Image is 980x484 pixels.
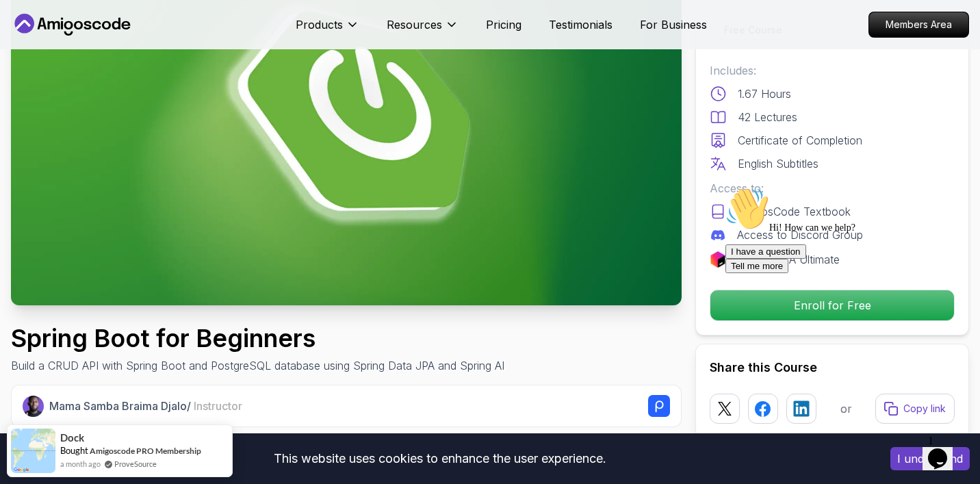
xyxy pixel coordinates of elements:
[11,357,504,374] p: Build a CRUD API with Spring Boot and PostgreSQL database using Spring Data JPA and Spring AI
[710,358,955,377] h2: Share this Course
[296,16,359,44] button: Products
[710,251,726,268] img: jetbrains logo
[868,12,969,38] a: Members Area
[194,399,242,413] span: Instructor
[710,180,955,196] p: Access to:
[60,445,88,456] span: Bought
[5,41,136,51] span: Hi! How can we help?
[923,429,966,470] iframe: chat widget
[387,16,442,33] p: Resources
[11,429,55,473] img: provesource social proof notification image
[738,86,791,102] p: 1.67 Hours
[640,16,707,33] a: For Business
[710,290,955,321] button: Enroll for Free
[49,398,242,414] p: Mama Samba Braima Djalo /
[114,458,157,470] a: ProveSource
[23,396,44,417] img: Nelson Djalo
[486,16,521,33] a: Pricing
[11,324,504,352] h1: Spring Boot for Beginners
[738,155,818,172] p: English Subtitles
[549,16,612,33] a: Testimonials
[60,432,84,444] span: Dock
[738,109,797,125] p: 42 Lectures
[10,444,870,474] div: This website uses cookies to enhance the user experience.
[710,290,954,320] p: Enroll for Free
[5,5,49,49] img: :wave:
[720,181,966,422] iframe: chat widget
[387,16,459,44] button: Resources
[869,12,968,37] p: Members Area
[90,446,201,456] a: Amigoscode PRO Membership
[296,16,343,33] p: Products
[5,5,252,92] div: 👋Hi! How can we help?I have a questionTell me more
[5,77,68,92] button: Tell me more
[890,447,970,470] button: Accept cookies
[738,132,862,149] p: Certificate of Completion
[60,458,101,470] span: a month ago
[710,62,955,79] p: Includes:
[5,63,86,77] button: I have a question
